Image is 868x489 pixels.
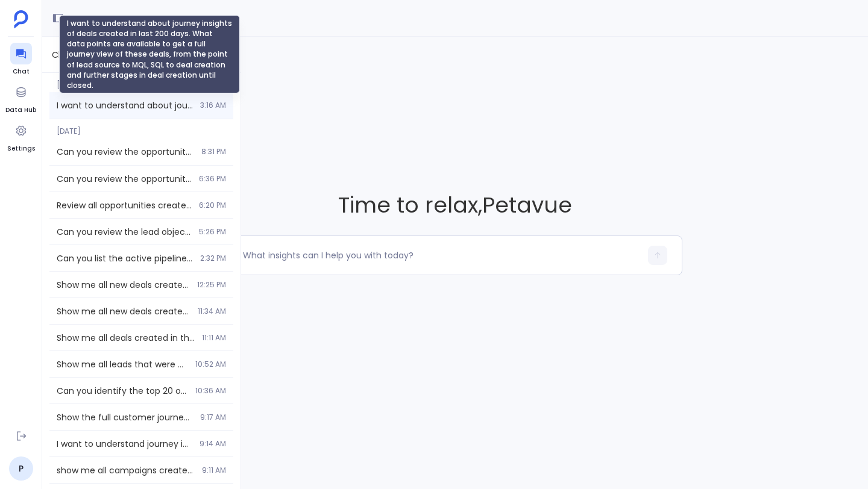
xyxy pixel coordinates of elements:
span: 6:36 PM [199,174,226,184]
span: Show me all new deals created in the last 200 days list and list them by source also show me the ... [57,279,190,291]
span: 2:32 PM [200,254,226,263]
a: Data Hub [5,81,36,115]
span: 9:14 AM [200,439,226,449]
span: Can you review the opportunity data and campaign data to see if we have enough to create an analy... [57,146,194,158]
span: Show me all new deals created in the last 200 days list and list them by source also show me the ... [57,305,190,317]
span: 10:36 AM [195,386,226,396]
span: 9:17 AM [200,413,226,422]
img: petavue logo [14,10,28,28]
span: Data Hub [5,105,36,115]
span: 10:52 AM [195,360,226,369]
span: 11:11 AM [202,333,226,343]
div: I want to understand about journey insights of deals created in last 200 days. What data points a... [59,15,240,93]
span: Chat [10,67,32,76]
a: Chat [10,43,32,76]
span: 12:25 PM [197,280,226,290]
span: I want to understand journey insights of my accounts and leads in last 2 quarters. What datapoint... [57,438,192,450]
span: 8:31 PM [201,147,226,157]
span: Review all opportunities created between January of 2024 and June 2025 and provide a break down o... [57,199,192,211]
span: [DATE] [49,119,233,136]
span: I want to understand about journey insights of deals created in last 200 days. What data points a... [57,99,193,111]
span: Chat History [52,49,104,61]
span: Can you list the active pipeline with a close date for 2025. Only look at new opportunities and n... [57,252,193,264]
span: Show me all deals created in the last 200 days list and list them by source also show me the curr... [57,332,195,344]
span: Show the full customer journey from traffic to closed-won deals — including stage transitions acr... [57,411,193,423]
span: 5:26 PM [199,227,226,237]
span: [DATE] [49,73,233,90]
span: 3:16 AM [200,101,226,110]
span: 11:34 AM [198,307,226,316]
span: Settings [7,144,35,154]
span: show me all campaigns created in the last 12 months [57,464,195,476]
span: 9:11 AM [202,466,226,475]
a: Settings [7,120,35,154]
span: Can you review the opportunity data and campaign data to see if we have enough to create an analy... [57,173,192,185]
span: Can you identify the top 20 opportunities that were created in 2025 and also what campaigns gener... [57,385,188,397]
span: Time to relax , Petavue [228,190,682,220]
span: Show me all leads that were created in 2025 and break it down by source. Also analyze conversion ... [57,358,188,370]
span: Can you review the lead object and let me know what my UTM fill rate is and provide recommendatio... [57,226,192,238]
span: 6:20 PM [199,201,226,210]
a: P [9,456,33,481]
